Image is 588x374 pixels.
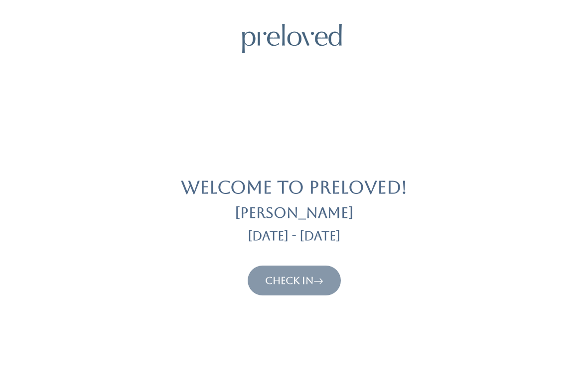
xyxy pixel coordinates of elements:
[248,229,340,243] h3: [DATE] - [DATE]
[181,178,407,197] h1: Welcome to Preloved!
[242,24,342,53] img: preloved logo
[248,266,341,295] button: Check In
[235,205,354,221] h2: [PERSON_NAME]
[265,275,323,286] a: Check In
